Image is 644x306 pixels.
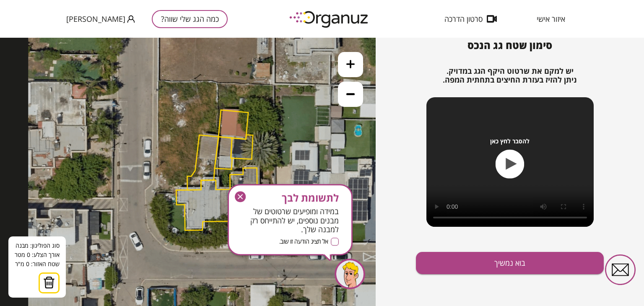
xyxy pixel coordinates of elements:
[416,67,604,85] h2: יש למקם את שרטוט היקף הגג במדויק. ניתן להזיז בעזרת החיצים בתחתית המפה.
[444,15,483,23] span: סרטון הדרכה
[467,38,552,52] span: סימון שטח גג הנכס
[31,222,60,230] span: שטח האזור:
[241,207,339,234] span: במידה ומופיעים שרטוטים של מבנים נוספים, יש להתייחס רק למבנה שלך.
[432,15,509,23] button: סרטון הדרכה
[66,15,125,23] span: [PERSON_NAME]
[30,204,60,212] span: סוג הפוליגון:
[32,213,60,221] span: אורך הצלע:
[26,222,29,230] span: 0
[15,222,24,230] span: מ"ּר
[279,238,328,246] span: אל תציג הודעה זו שוב.
[490,137,530,145] span: להסבר לחץ כאן
[537,15,565,23] span: איזור אישי
[283,8,376,31] img: logo
[416,252,604,274] button: בוא נמשיך
[66,14,135,24] button: [PERSON_NAME]
[524,15,578,23] button: איזור אישי
[15,213,25,221] span: מטר
[43,239,55,251] img: trash.svg
[152,10,228,28] button: כמה הגג שלי שווה?
[241,192,339,204] span: לתשומת לבך
[27,213,30,221] span: 0
[16,204,29,212] span: מבנה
